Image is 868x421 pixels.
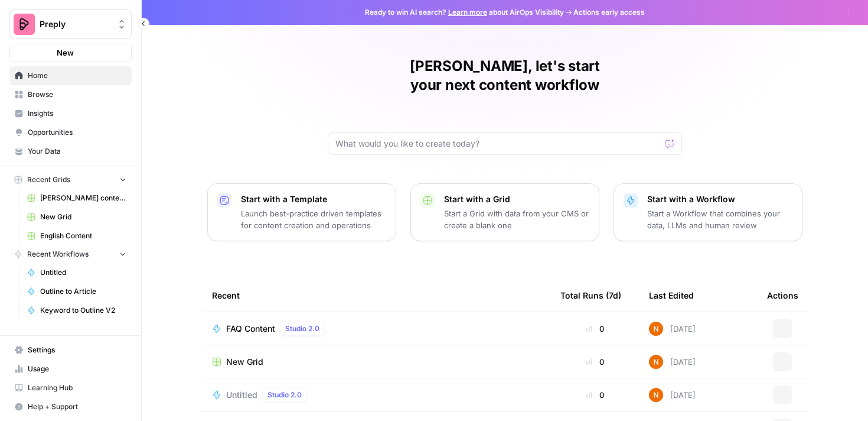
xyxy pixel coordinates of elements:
[444,193,589,205] p: Start with a Grid
[9,171,132,189] button: Recent Grids
[22,208,132,226] a: New Grid
[267,390,302,400] span: Studio 2.0
[560,279,621,312] div: Total Runs (7d)
[649,355,663,369] img: c37vr20y5fudypip844bb0rvyfb7
[9,123,132,142] a: Opportunities
[28,345,126,355] span: Settings
[28,89,126,100] span: Browse
[9,341,132,360] a: Settings
[9,104,132,123] a: Insights
[40,305,126,316] span: Keyword to Outline V2
[22,189,132,208] a: [PERSON_NAME] content interlinking test - new content
[14,14,35,35] img: Preply Logo
[560,389,630,401] div: 0
[28,364,126,374] span: Usage
[9,397,132,416] button: Help + Support
[40,212,126,222] span: New Grid
[647,193,792,205] p: Start with a Workflow
[365,7,564,18] span: Ready to win AI search? about AirOps Visibility
[226,356,263,368] span: New Grid
[28,70,126,81] span: Home
[212,388,541,402] a: UntitledStudio 2.0
[9,142,132,161] a: Your Data
[40,193,126,203] span: [PERSON_NAME] content interlinking test - new content
[57,47,74,59] span: New
[40,231,126,241] span: English Content
[28,127,126,138] span: Opportunities
[212,322,541,336] a: FAQ ContentStudio 2.0
[649,279,694,312] div: Last Edited
[328,57,682,95] h1: [PERSON_NAME], let's start your next content workflow
[22,226,132,245] a: English Content
[649,322,663,336] img: c37vr20y5fudypip844bb0rvyfb7
[285,323,319,334] span: Studio 2.0
[649,355,696,369] div: [DATE]
[40,267,126,278] span: Untitled
[22,282,132,301] a: Outline to Article
[649,322,696,336] div: [DATE]
[649,388,663,402] img: c37vr20y5fudypip844bb0rvyfb7
[649,388,696,402] div: [DATE]
[40,286,126,297] span: Outline to Article
[9,245,132,263] button: Recent Workflows
[9,378,132,397] a: Learning Hub
[212,279,541,312] div: Recent
[28,146,126,157] span: Your Data
[27,174,70,185] span: Recent Grids
[241,208,386,231] p: Launch best-practice driven templates for content creation and operations
[226,389,257,401] span: Untitled
[560,356,630,368] div: 0
[614,183,802,241] button: Start with a WorkflowStart a Workflow that combines your data, LLMs and human review
[410,183,599,241] button: Start with a GridStart a Grid with data from your CMS or create a blank one
[9,9,132,39] button: Workspace: Preply
[28,401,126,412] span: Help + Support
[28,383,126,393] span: Learning Hub
[573,7,645,18] span: Actions early access
[22,263,132,282] a: Untitled
[767,279,798,312] div: Actions
[226,323,275,335] span: FAQ Content
[647,208,792,231] p: Start a Workflow that combines your data, LLMs and human review
[9,66,132,85] a: Home
[448,8,487,17] a: Learn more
[207,183,396,241] button: Start with a TemplateLaunch best-practice driven templates for content creation and operations
[212,356,541,368] a: New Grid
[27,249,89,260] span: Recent Workflows
[241,193,386,205] p: Start with a Template
[9,44,132,61] button: New
[560,323,630,335] div: 0
[28,108,126,119] span: Insights
[335,138,660,150] input: What would you like to create today?
[9,360,132,378] a: Usage
[444,208,589,231] p: Start a Grid with data from your CMS or create a blank one
[9,85,132,104] a: Browse
[40,18,111,30] span: Preply
[22,301,132,320] a: Keyword to Outline V2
